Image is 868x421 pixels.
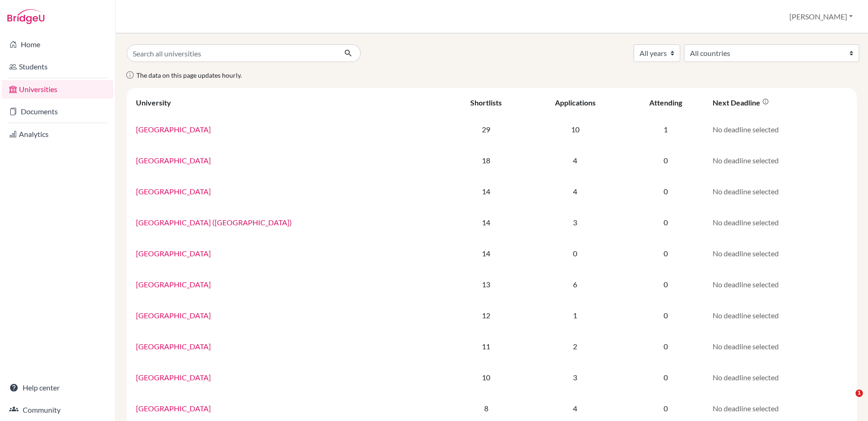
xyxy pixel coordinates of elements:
td: 14 [446,238,526,269]
td: 2 [526,331,624,362]
a: Home [2,35,113,54]
td: 0 [624,238,708,269]
span: No deadline selected [713,311,779,320]
td: 12 [446,300,526,331]
td: 29 [446,114,526,145]
a: Analytics [2,125,113,143]
img: Bridge-U [7,9,44,24]
a: [GEOGRAPHIC_DATA] [136,342,211,351]
td: 11 [446,331,526,362]
button: [PERSON_NAME] [785,8,857,25]
td: 10 [526,114,624,145]
a: [GEOGRAPHIC_DATA] [136,404,211,413]
td: 0 [526,238,624,269]
td: 14 [446,176,526,207]
a: Help center [2,378,113,397]
span: The data on this page updates hourly. [136,71,242,79]
iframe: Intercom live chat [837,390,859,412]
a: Students [2,57,113,76]
td: 3 [526,207,624,238]
a: [GEOGRAPHIC_DATA] [136,125,211,134]
a: Community [2,401,113,419]
span: No deadline selected [713,125,779,134]
td: 1 [526,300,624,331]
span: No deadline selected [713,218,779,227]
td: 3 [526,362,624,393]
td: 4 [526,176,624,207]
span: No deadline selected [713,280,779,289]
td: 0 [624,145,708,176]
td: 1 [624,114,708,145]
td: 0 [624,331,708,362]
td: 18 [446,145,526,176]
a: [GEOGRAPHIC_DATA] [136,249,211,258]
td: 0 [624,300,708,331]
div: Attending [649,98,682,107]
a: [GEOGRAPHIC_DATA] [136,280,211,289]
td: 6 [526,269,624,300]
td: 14 [446,207,526,238]
td: 0 [624,269,708,300]
a: [GEOGRAPHIC_DATA] [136,156,211,165]
span: 1 [856,390,863,397]
a: [GEOGRAPHIC_DATA] [136,373,211,382]
div: Applications [555,98,596,107]
span: No deadline selected [713,373,779,382]
a: [GEOGRAPHIC_DATA] [136,187,211,196]
td: 0 [624,207,708,238]
span: No deadline selected [713,187,779,196]
td: 10 [446,362,526,393]
span: No deadline selected [713,404,779,413]
td: 0 [624,176,708,207]
td: 13 [446,269,526,300]
td: 0 [624,362,708,393]
a: Documents [2,102,113,121]
a: [GEOGRAPHIC_DATA] [136,311,211,320]
div: Next deadline [713,98,769,107]
span: No deadline selected [713,156,779,165]
span: No deadline selected [713,342,779,351]
span: No deadline selected [713,249,779,258]
div: Shortlists [470,98,502,107]
a: [GEOGRAPHIC_DATA] ([GEOGRAPHIC_DATA]) [136,218,292,227]
input: Search all universities [127,44,337,62]
a: Universities [2,80,113,99]
td: 4 [526,145,624,176]
th: University [130,92,446,114]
